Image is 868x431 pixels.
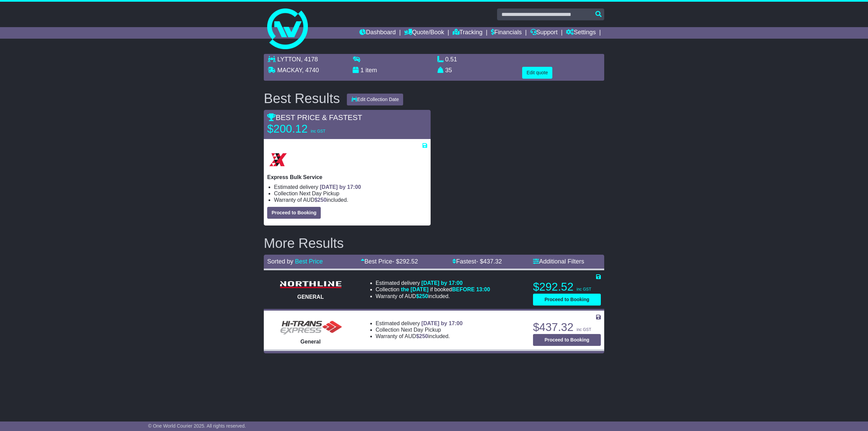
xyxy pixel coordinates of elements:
[483,258,502,265] span: 437.32
[317,197,327,203] span: 250
[264,236,604,251] h2: More Results
[530,27,558,39] a: Support
[311,129,325,134] span: inc GST
[401,287,428,292] span: the [DATE]
[452,287,475,292] span: BEFORE
[267,207,321,219] button: Proceed to Booking
[566,27,596,39] a: Settings
[419,293,428,299] span: 250
[476,258,502,265] span: - $
[277,279,344,290] img: Northline Distribution: GENERAL
[522,67,552,79] button: Edit quote
[452,258,502,265] a: Fastest- $437.32
[260,91,343,106] div: Best Results
[404,27,444,39] a: Quote/Book
[277,67,302,74] span: MACKAY
[300,339,321,345] span: General
[366,67,377,74] span: item
[359,27,396,39] a: Dashboard
[314,197,327,203] span: $
[376,293,490,299] li: Warranty of AUD included.
[533,294,601,306] button: Proceed to Booking
[277,56,301,63] span: LYTTON
[376,320,463,327] li: Estimated delivery
[347,94,403,105] button: Edit Collection Date
[267,122,352,136] p: $200.12
[392,258,418,265] span: - $
[376,286,490,293] li: Collection
[267,258,293,265] span: Sorted by
[376,280,490,286] li: Estimated delivery
[453,27,482,39] a: Tracking
[533,320,601,334] p: $437.32
[421,280,463,286] span: [DATE] by 17:00
[267,174,427,180] p: Express Bulk Service
[297,294,324,300] span: GENERAL
[267,113,362,122] span: BEST PRICE & FASTEST
[419,333,428,339] span: 250
[416,333,428,339] span: $
[416,293,428,299] span: $
[295,258,323,265] a: Best Price
[302,67,319,74] span: , 4740
[361,258,418,265] a: Best Price- $292.52
[576,287,591,292] span: inc GST
[533,258,584,265] a: Additional Filters
[399,258,418,265] span: 292.52
[476,287,490,292] span: 13:00
[320,184,361,190] span: [DATE] by 17:00
[576,327,591,332] span: inc GST
[401,327,441,333] span: Next Day Pickup
[299,191,339,196] span: Next Day Pickup
[277,315,344,335] img: HiTrans (Machship): General
[533,280,601,294] p: $292.52
[401,287,490,292] span: if booked
[491,27,522,39] a: Financials
[274,197,427,203] li: Warranty of AUD included.
[360,67,364,74] span: 1
[376,333,463,339] li: Warranty of AUD included.
[274,184,427,190] li: Estimated delivery
[267,149,289,171] img: Border Express: Express Bulk Service
[148,423,246,429] span: © One World Courier 2025. All rights reserved.
[533,334,601,346] button: Proceed to Booking
[274,190,427,197] li: Collection
[301,56,318,63] span: , 4178
[445,67,452,74] span: 35
[445,56,457,63] span: 0.51
[376,327,463,333] li: Collection
[421,320,463,326] span: [DATE] by 17:00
